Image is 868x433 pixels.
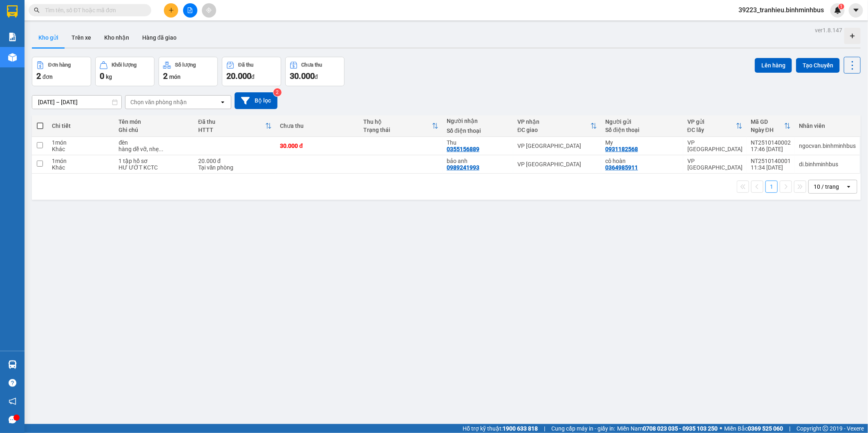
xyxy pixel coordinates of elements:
span: Miền Nam [617,424,718,433]
div: ver 1.8.147 [815,26,842,35]
button: Khối lượng0kg [95,57,154,86]
span: 30.000 [290,71,315,81]
th: Toggle SortBy [683,115,747,137]
div: Khối lượng [112,62,136,68]
span: message [9,416,16,424]
button: aim [202,3,216,18]
span: Cung cấp máy in - giấy in: [551,424,615,433]
th: Toggle SortBy [194,115,276,137]
div: 20.000 đ [198,158,272,164]
div: Chưa thu [280,123,355,129]
svg: open [219,99,226,105]
span: 0 [100,71,104,81]
svg: open [846,183,852,190]
div: NT2510140002 [751,139,791,146]
div: 0931182568 [605,146,638,152]
img: solution-icon [8,33,17,41]
div: My [605,139,679,146]
div: đèn [119,139,190,146]
div: Tại văn phòng [198,164,272,171]
button: Số lượng2món [159,57,218,86]
sup: 1 [839,4,844,9]
span: ⚪️ [720,427,722,430]
div: 17:46 [DATE] [751,146,791,152]
div: VP [GEOGRAPHIC_DATA] [687,158,743,171]
span: 39223_tranhieu.binhminhbus [732,5,830,15]
span: 2 [163,71,168,81]
div: VP [GEOGRAPHIC_DATA] [517,161,597,167]
span: đ [315,74,318,80]
div: Người nhận [447,118,509,124]
div: Số điện thoại [605,127,679,133]
button: file-add [183,3,197,18]
button: Trên xe [65,28,98,47]
div: 10 / trang [814,183,839,191]
span: plus [168,7,174,13]
div: Ngày ĐH [751,127,784,133]
span: 1 [840,4,843,9]
div: di.binhminhbus [799,161,856,167]
div: NT2510140001 [751,158,791,164]
span: search [34,7,40,13]
span: aim [206,7,212,13]
button: Hàng đã giao [136,28,183,47]
button: Tạo Chuyến [796,58,840,73]
div: 1 món [52,158,110,164]
div: Tên món [119,118,190,125]
div: Tạo kho hàng mới [844,28,861,44]
div: HƯ ƯỚT KCTC [119,164,190,171]
img: warehouse-icon [8,53,17,62]
div: 1 món [52,139,110,146]
button: Lên hàng [755,58,792,73]
button: caret-down [849,3,863,18]
div: ĐC giao [517,127,591,133]
div: Thu hộ [363,118,432,125]
button: Bộ lọc [235,92,277,109]
div: Đã thu [198,118,266,125]
img: icon-new-feature [834,7,841,14]
div: Đã thu [238,62,253,68]
div: Số điện thoại [447,127,509,134]
div: Khác [52,164,110,171]
div: bảo anh [447,158,509,164]
button: Đã thu20.000đ [222,57,281,86]
span: đ [251,74,255,80]
button: Kho nhận [98,28,136,47]
span: 2 [36,71,41,81]
div: ĐC lấy [687,127,736,133]
input: Tìm tên, số ĐT hoặc mã đơn [45,6,141,15]
div: VP [GEOGRAPHIC_DATA] [687,139,743,152]
span: Miền Bắc [724,424,783,433]
span: | [544,424,545,433]
span: | [789,424,790,433]
div: 1 tập hồ sơ [119,158,190,164]
div: Nhân viên [799,123,856,129]
img: logo-vxr [7,5,18,18]
button: Chưa thu30.000đ [285,57,345,86]
button: Kho gửi [32,28,65,47]
img: warehouse-icon [8,360,17,369]
div: Chưa thu [302,62,322,68]
div: VP nhận [517,118,591,125]
span: caret-down [852,7,860,14]
div: VP gửi [687,118,736,125]
strong: 0369 525 060 [748,425,783,432]
div: ngocvan.binhminhbus [799,143,856,149]
strong: 1900 633 818 [503,425,538,432]
div: Trạng thái [363,127,432,133]
div: cô hoàn [605,158,679,164]
span: notification [9,397,16,405]
span: copyright [823,426,828,431]
span: đơn [43,74,53,80]
div: Số lượng [175,62,196,68]
span: file-add [187,7,193,13]
div: Chi tiết [52,123,110,129]
strong: 0708 023 035 - 0935 103 250 [643,425,718,432]
th: Toggle SortBy [359,115,443,137]
button: 1 [765,181,778,193]
div: VP [GEOGRAPHIC_DATA] [517,143,597,149]
div: Ghi chú [119,127,190,133]
div: hàng dễ vỡ, nhẹ tay, hàng không kiểm KCTN [119,146,190,152]
sup: 2 [273,88,282,96]
div: Khác [52,146,110,152]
